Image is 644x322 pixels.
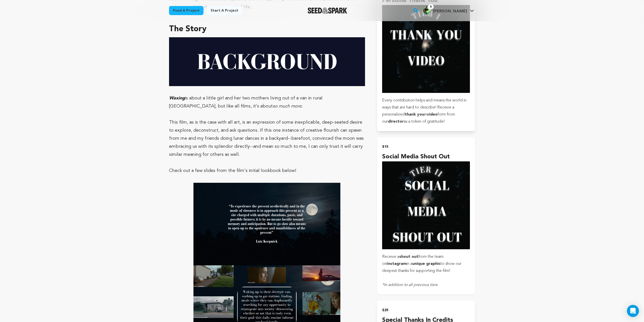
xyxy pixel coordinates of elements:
[423,6,467,14] div: Sterling S.'s Profile
[382,152,470,161] h4: Social Media Shout Out
[422,5,475,14] a: Sterling S.'s Profile
[193,183,340,265] img: 1751928482-image.png
[169,118,365,159] p: This film, as is the case with all art, is an expression of some inexplicable, deep-seated desire...
[388,120,404,124] strong: director
[405,113,424,117] strong: thank you
[627,305,639,317] div: Open Intercom Messenger
[382,97,470,125] p: Every contribution helps and means the world in ways that are hard to describe! Receive a persona...
[169,37,365,86] img: 1749589680-Waxing%20-%20S&S%20Separator%20-%20Background.png
[433,9,467,13] span: [PERSON_NAME]
[423,6,431,14] img: 9022548619f7b85d.jpg
[387,262,407,266] strong: Instagram
[207,6,242,15] a: Start a project
[382,161,470,249] img: incentive
[169,96,185,100] em: Waxing
[382,143,470,150] h2: $15
[308,8,347,14] img: Seed&Spark Logo Dark Mode
[273,104,302,109] em: so much more
[377,137,475,295] button: $15 Social Media Shout Out incentive Receive ashout outfrom the team onInstagramin aunique graphi...
[169,94,365,110] p: is about a little girl and her two mothers living out of a van in rural [GEOGRAPHIC_DATA], but li...
[169,23,365,35] h3: The Story
[382,307,470,314] h2: $25
[169,6,204,15] a: Fund a project
[382,253,470,274] p: Receive a from the team on in a to show our deepest thanks for supporting the film!
[427,113,437,117] strong: video
[422,5,475,16] span: Sterling S.'s Profile
[399,255,418,259] strong: shout out
[169,167,365,175] p: Check out a few slides from the film's initial lookbook below!
[412,262,440,266] strong: unique graphic
[428,4,434,9] span: 6
[382,5,470,93] img: incentive
[382,283,437,287] em: *In addition to all previous tiers
[308,8,347,14] a: Seed&Spark Homepage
